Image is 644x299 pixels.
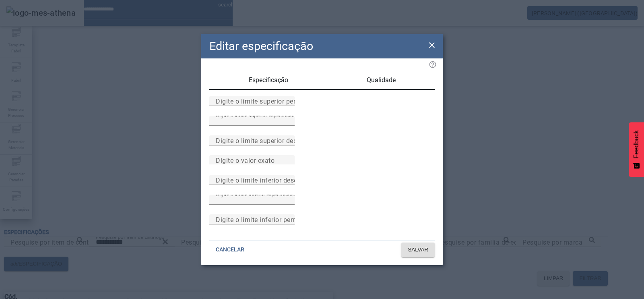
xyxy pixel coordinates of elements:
[401,243,435,257] button: SALVAR
[408,246,428,254] span: SALVAR
[629,122,644,177] button: Feedback - Mostrar pesquisa
[216,156,275,164] mat-label: Digite o valor exato
[216,216,312,223] mat-label: Digite o limite inferior permitido
[216,176,311,184] mat-label: Digite o limite inferior desejado
[216,246,244,254] span: CANCELAR
[216,191,295,197] mat-label: Digite o limite inferior especificado
[209,37,313,55] h2: Editar especificação
[216,97,315,105] mat-label: Digite o limite superior permitido
[209,243,251,257] button: CANCELAR
[216,112,297,118] mat-label: Digite o limite superior especificado
[633,130,640,158] span: Feedback
[367,77,396,83] span: Qualidade
[249,77,288,83] span: Especificação
[216,137,314,144] mat-label: Digite o limite superior desejado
